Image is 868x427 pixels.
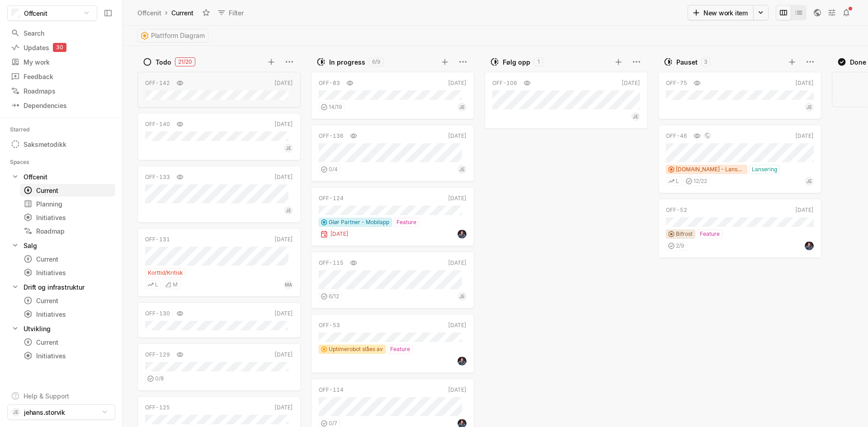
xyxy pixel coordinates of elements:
span: 14 / 19 [329,103,342,111]
div: [DATE] [448,321,467,329]
div: board and list toggle [776,5,807,20]
a: Initiatives [20,349,115,362]
div: Følg opp [503,57,530,67]
span: Offcenit [24,9,47,18]
a: OFF-131[DATE]Korttid/KritiskLMMA [137,228,301,297]
div: OFF-124 [319,194,344,202]
img: 1664967502494.jpeg [805,241,814,250]
div: Roadmap [24,226,112,236]
span: MA [285,280,292,289]
div: Current [24,254,112,264]
div: grid [485,69,652,427]
button: Change to mode list_view [791,5,807,20]
div: OFF-46 [666,132,687,140]
div: OFF-130[DATE] [137,300,301,341]
div: OFF-106 [492,79,517,87]
div: Pauset [676,57,698,67]
span: JE [459,103,464,112]
a: OFF-83[DATE]14/19JE [311,72,474,119]
div: Roadmaps [11,86,112,96]
div: OFF-124[DATE]Glør Partner - MobilappFeature[DATE] [311,184,474,249]
a: Initiatives [20,211,115,224]
div: OFF-115[DATE]6/12JE [311,249,474,311]
span: JE [633,112,638,121]
div: OFF-130 [145,310,170,318]
a: Feedback [7,70,115,83]
div: [DATE] [795,132,814,140]
div: [DATE] [795,206,814,214]
div: [DATE] [274,310,293,318]
div: Initiatives [24,268,112,277]
span: JE [286,144,291,153]
div: Drift og infrastruktur [24,282,85,292]
a: OFF-142[DATE] [137,72,301,108]
div: OFF-140 [145,120,170,128]
a: Current [20,184,115,197]
span: Lansering [752,165,777,174]
span: JE [13,408,18,417]
a: Roadmaps [7,84,115,98]
div: [DATE] [274,120,293,128]
div: [DATE] [274,404,293,412]
div: Initiatives [24,351,112,361]
div: Dependencies [11,101,112,110]
div: Offcenit [7,170,115,183]
button: Filter [213,5,249,20]
div: Current [24,296,112,305]
span: 0 / 4 [329,165,338,174]
span: L [155,281,158,289]
a: Offcenit [136,7,163,19]
div: 3 [701,57,710,66]
div: Todo [156,57,171,67]
div: Current [170,7,195,19]
a: OFF-130[DATE] [137,302,301,338]
div: 1 [534,57,543,66]
a: OFF-133[DATE]JE [137,166,301,223]
div: [DATE] [448,79,467,87]
span: Bifrost [676,230,693,238]
div: OFF-136[DATE]0/4JE [311,122,474,184]
div: OFF-129[DATE]0/8 [137,341,301,394]
div: OFF-114 [319,386,344,394]
span: Uptimerobot slåes av [329,345,383,353]
img: 1664967502494.jpeg [458,357,467,366]
span: Korttid/Kritisk [148,269,183,277]
div: OFF-75[DATE]JE [658,69,821,122]
span: 12 / 22 [693,177,707,185]
a: Planning [20,197,115,210]
div: OFF-131[DATE]Korttid/KritiskLMMA [137,225,301,300]
div: OFF-136 [319,132,344,140]
div: Offcenit [24,172,47,182]
div: grid [658,69,826,427]
div: Spaces [10,158,40,167]
img: 1664967502494.jpeg [458,230,467,239]
button: Change to mode board_view [776,5,791,20]
span: 6 / 12 [329,292,339,300]
div: OFF-133[DATE]JE [137,163,301,225]
a: Initiatives [20,308,115,320]
button: New work item [688,5,754,20]
div: [DATE] [274,173,293,181]
div: [DATE] [274,79,293,87]
span: Feature [396,218,416,226]
span: JE [459,165,464,174]
a: My work [7,55,115,69]
div: Initiatives [24,310,112,319]
div: Utvikling [7,322,115,335]
div: Salg [7,239,115,252]
div: OFF-133 [145,173,170,181]
div: Planning [24,199,112,209]
div: Search [11,28,112,38]
span: JE [459,292,464,301]
span: L [676,177,679,185]
div: [DATE] [448,386,467,394]
span: 0 / 8 [155,375,164,383]
div: OFF-83 [319,79,340,87]
div: [DATE] [622,79,640,87]
a: Saksmetodikk [7,138,115,150]
div: OFF-131 [145,235,170,244]
div: [DATE] [319,230,351,239]
span: JE [286,206,291,215]
span: M [173,281,178,289]
div: [DATE] [274,351,293,359]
